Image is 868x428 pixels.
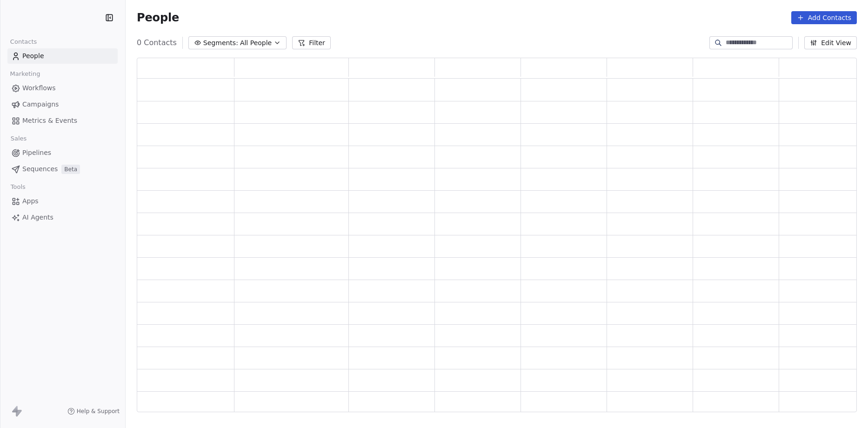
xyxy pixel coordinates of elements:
span: Sequences [22,164,58,174]
a: People [7,48,118,64]
a: Apps [7,194,118,209]
a: Pipelines [7,145,118,160]
span: All People [240,38,272,48]
span: AI Agents [22,213,53,222]
span: Contacts [6,35,41,49]
span: Pipelines [22,148,51,158]
button: Filter [292,36,331,49]
button: Add Contacts [791,11,857,24]
a: Metrics & Events [7,113,118,128]
span: Campaigns [22,100,59,109]
a: SequencesBeta [7,161,118,177]
button: Edit View [804,36,857,49]
span: Metrics & Events [22,116,77,126]
span: Segments: [203,38,238,48]
span: People [137,11,179,25]
span: Beta [61,165,80,174]
a: Workflows [7,80,118,96]
div: grid [137,79,865,413]
a: Campaigns [7,97,118,112]
span: People [22,51,44,61]
span: 0 Contacts [137,37,177,48]
a: Help & Support [67,408,120,415]
span: Help & Support [77,408,120,415]
span: Marketing [6,67,44,81]
a: AI Agents [7,210,118,225]
span: Apps [22,196,39,206]
span: Workflows [22,83,56,93]
span: Sales [7,132,31,146]
span: Tools [7,180,29,194]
